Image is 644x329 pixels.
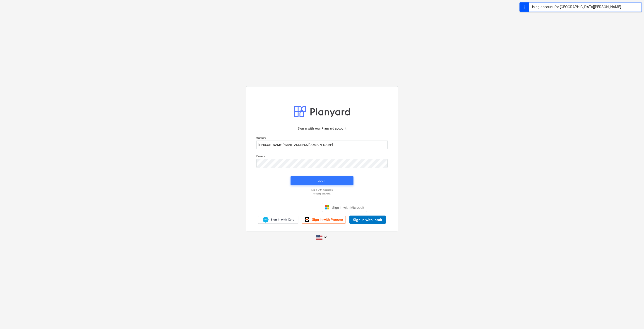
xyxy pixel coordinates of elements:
[271,218,294,222] span: Sign in with Xero
[254,192,390,195] a: Forgot password?
[258,216,298,224] a: Sign in with Xero
[312,218,343,222] span: Sign in with Procore
[332,206,364,209] span: Sign in with Microsoft
[291,176,353,185] button: Login
[254,188,390,191] a: Log in with magic link
[256,140,388,149] input: Username
[302,216,346,223] a: Sign in with Procore
[256,126,388,131] p: Sign in with your Planyard account
[275,202,321,212] iframe: Sign in with Google Button
[531,4,621,10] div: Using account for [GEOGRAPHIC_DATA][PERSON_NAME]
[325,205,329,210] img: Microsoft logo
[256,136,388,140] p: Username
[256,155,388,159] p: Password
[318,177,326,183] div: Login
[263,217,269,223] img: Xero logo
[322,234,328,240] i: keyboard_arrow_down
